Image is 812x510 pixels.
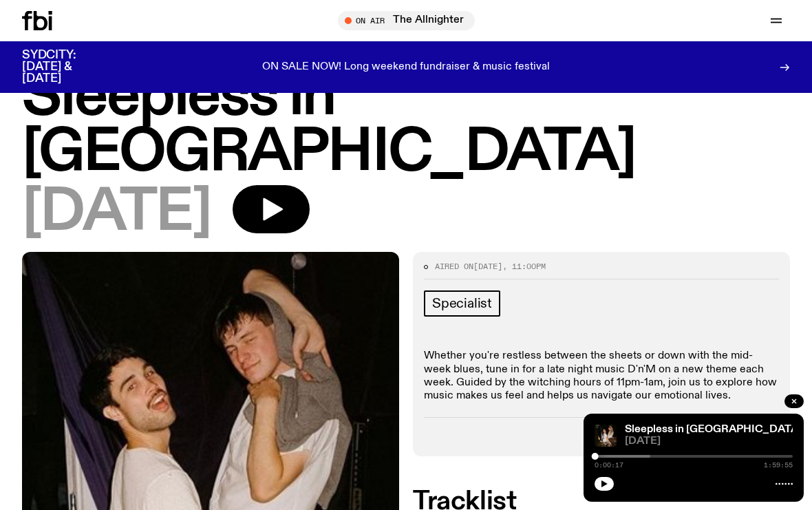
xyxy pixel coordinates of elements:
span: , 11:00pm [502,261,546,272]
span: [DATE] [22,185,211,241]
span: [DATE] [473,261,502,272]
h1: Sleepless in [GEOGRAPHIC_DATA] [22,70,790,181]
h3: SYDCITY: [DATE] & [DATE] [22,50,110,85]
img: Marcus Whale is on the left, bent to his knees and arching back with a gleeful look his face He i... [595,425,617,447]
span: 0:00:17 [595,462,623,469]
span: 1:59:55 [764,462,793,469]
span: Aired on [435,261,473,272]
p: Whether you're restless between the sheets or down with the mid-week blues, tune in for a late ni... [424,350,779,403]
p: ON SALE NOW! Long weekend fundraiser & music festival [262,61,550,74]
span: Specialist [432,296,492,311]
a: Specialist [424,290,500,317]
a: Sleepless in [GEOGRAPHIC_DATA] [625,424,802,435]
button: On AirThe Allnighter [338,11,475,30]
span: [DATE] [625,436,793,447]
